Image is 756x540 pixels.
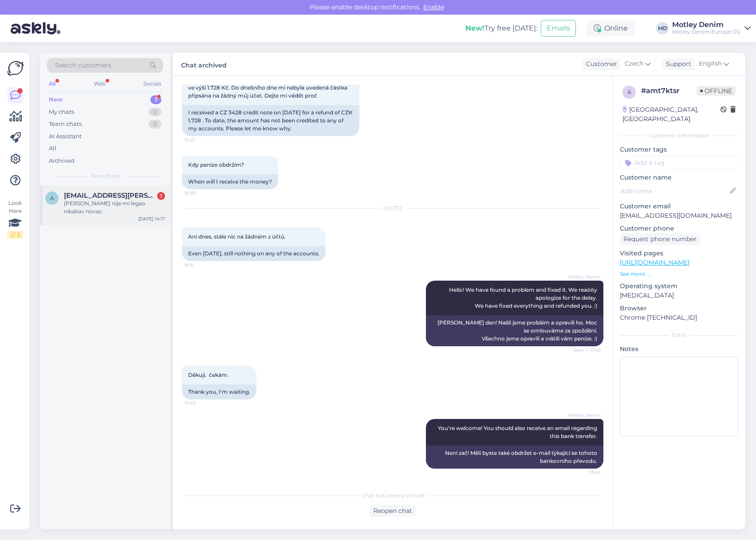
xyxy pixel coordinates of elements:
label: Chat archived [181,58,227,70]
div: Thank you, I'm waiting. [182,384,256,399]
span: Enable [421,3,447,11]
div: All [49,144,56,153]
div: Není zač! Měli byste také obdržet e-mail týkající se tohoto bankovního převodu. [426,446,603,469]
div: AI Assistant [49,132,82,141]
div: All [47,78,57,90]
div: Request phone number [620,233,700,245]
span: You're welcome! You should also receive an email regarding this bank transfer. [438,425,598,439]
span: Offline [697,86,736,96]
div: 1 [157,192,165,200]
div: [PERSON_NAME] nije mi legao nikakav novac. [64,200,165,215]
span: a [50,195,54,201]
span: Kdy peníze obdržím? [188,161,244,168]
p: Customer phone [620,224,738,233]
img: Askly Logo [7,60,24,77]
span: Ani dnes, stále nic na žádném z účtů. [188,233,286,240]
div: My chats [49,108,74,117]
span: 13:43 [185,400,218,407]
div: Motley Denim Europe OÜ [672,28,741,35]
a: [URL][DOMAIN_NAME] [620,258,689,266]
div: New [49,95,63,104]
span: Obdržel jsem Dobropis CZ 3428 dne [DATE] na vrácení peněz ve výši 1.728 Kč. Do dnešního dne mi ne... [188,76,351,99]
span: New chats [91,172,119,180]
a: Motley DenimMotley Denim Europe OÜ [672,21,751,35]
p: Chrome [TECHNICAL_ID] [620,313,738,322]
div: Motley Denim [672,21,741,28]
span: Chat has been archived [362,492,424,500]
p: Notes [620,344,738,354]
span: Děkuji, čekám. [188,372,228,378]
input: Add name [620,186,728,196]
div: Support [662,59,691,69]
div: [GEOGRAPHIC_DATA], [GEOGRAPHIC_DATA] [622,105,721,124]
div: Extra [620,331,738,339]
div: Even [DATE], still nothing on any of the accounts. [182,246,326,261]
div: Team chats [49,120,82,129]
div: Reopen chat [370,505,416,517]
span: 10:21 [185,137,218,143]
div: 2 / 3 [7,231,23,239]
p: Operating system [620,282,738,291]
div: MD [656,22,669,35]
div: Archived [49,157,75,165]
div: 1 [150,95,161,104]
span: 9:26 [185,262,218,268]
span: 10:35 [185,190,218,196]
span: Czech [625,59,643,69]
div: Online [587,20,635,36]
span: Search customers [55,61,111,70]
p: Visited pages [620,249,738,258]
div: [DATE] 14:17 [138,215,165,222]
span: Motley Denim [567,274,601,280]
p: See more ... [620,270,738,278]
input: Add a tag [620,156,738,169]
span: Seen ✓ 11:48 [567,347,601,353]
p: [MEDICAL_DATA] [620,291,738,300]
div: Customer [583,59,617,69]
span: adn.tanovic@gmail.com [64,192,156,200]
span: 13:44 [567,469,601,476]
div: Customer information [620,132,738,140]
p: Customer tags [620,145,738,154]
button: Emails [541,20,576,37]
div: 0 [149,120,161,129]
span: English [699,59,722,69]
div: # amt7ktsr [641,86,697,96]
p: Browser [620,304,738,313]
span: Motley Denim [567,412,601,419]
div: When will I receive the money? [182,174,278,189]
div: Web [92,78,107,90]
p: Customer name [620,173,738,182]
div: [DATE] [182,204,603,212]
div: [PERSON_NAME] den! Našli jsme problém a opravili ho. Moc se omlouváme za zpoždění. Všechno jsme o... [426,315,603,346]
div: Look Here [7,199,23,239]
span: a [627,89,631,95]
div: Socials [142,78,163,90]
p: [EMAIL_ADDRESS][DOMAIN_NAME] [620,211,738,220]
span: Hello! We have found a problem and fixed it. We reaööy apologize for the delay. We have fixed eve... [449,286,598,309]
div: Try free [DATE]: [465,23,537,34]
b: New! [465,24,484,32]
div: I received a CZ 3428 credit note on [DATE] for a refund of CZK 1.728 . To date, the amount has no... [182,105,359,136]
div: 0 [149,108,161,117]
p: Customer email [620,202,738,211]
